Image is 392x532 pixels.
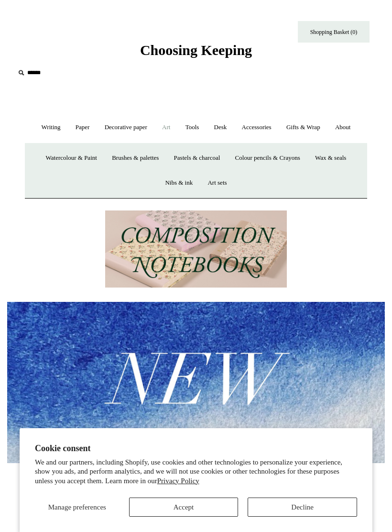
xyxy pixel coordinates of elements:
a: Privacy Policy [157,477,199,485]
a: Wax & seals [308,145,353,171]
a: Gifts & Wrap [280,115,327,140]
a: Writing [35,115,67,140]
button: Manage preferences [35,498,120,517]
a: Brushes & palettes [105,145,165,171]
a: Watercolour & Paint [39,145,104,171]
a: Nibs & ink [158,170,199,196]
button: Decline [248,498,357,517]
img: 202302 Composition ledgers.jpg__PID:69722ee6-fa44-49dd-a067-31375e5d54ec [105,211,287,288]
a: Tools [179,115,206,140]
a: Shopping Basket (0) [298,21,370,43]
span: Manage preferences [48,503,106,511]
a: Art sets [201,170,233,196]
a: About [328,115,358,140]
a: Decorative paper [98,115,154,140]
img: New.jpg__PID:f73bdf93-380a-4a35-bcfe-7823039498e1 [7,302,385,463]
h2: Cookie consent [35,443,357,454]
a: Choosing Keeping [140,50,252,56]
button: Accept [129,498,239,517]
a: Accessories [235,115,278,140]
a: Art [155,115,177,140]
a: Desk [207,115,234,140]
a: Paper [69,115,97,140]
a: Colour pencils & Crayons [229,145,307,171]
a: Pastels & charcoal [167,145,227,171]
p: We and our partners, including Shopify, use cookies and other technologies to personalize your ex... [35,458,357,486]
span: Choosing Keeping [140,42,252,58]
